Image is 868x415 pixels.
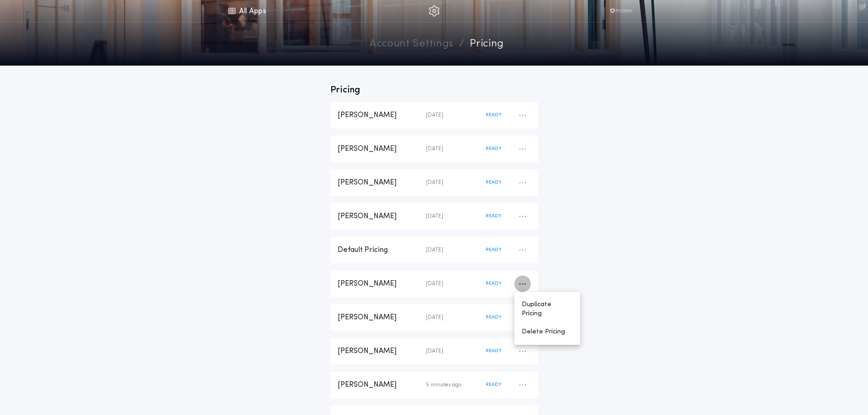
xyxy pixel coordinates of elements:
div: READY [486,179,531,187]
img: vs-icon [607,6,635,15]
div: [DATE] [426,145,486,153]
button: [PERSON_NAME][DATE]READY [330,271,538,297]
div: READY [486,314,531,322]
div: [DATE] [426,280,486,287]
button: [PERSON_NAME][DATE]READY [330,102,538,128]
button: [PERSON_NAME][DATE]READY [330,203,538,230]
div: READY [486,246,531,254]
button: Duplicate Pricing [514,296,580,323]
div: [PERSON_NAME] [338,144,426,154]
div: [PERSON_NAME] [338,346,426,356]
button: Delete Pricing [514,323,580,341]
div: [PERSON_NAME] [338,211,426,221]
a: Account Settings [370,36,454,52]
div: [DATE] [426,348,486,355]
a: pricing [470,36,504,52]
div: [PERSON_NAME] [338,380,426,390]
div: READY [486,145,531,153]
div: [DATE] [426,213,486,220]
div: [DATE] [426,179,486,186]
div: [PERSON_NAME] [338,178,426,188]
div: [DATE] [426,314,486,321]
button: [PERSON_NAME][DATE]READY [330,169,538,196]
img: img [429,5,440,16]
div: [PERSON_NAME] [338,110,426,120]
div: READY [486,348,531,355]
div: READY [486,280,531,288]
div: [DATE] [426,112,486,119]
div: READY [486,381,531,389]
button: [PERSON_NAME][DATE]READY [330,304,538,331]
button: [PERSON_NAME][DATE]READY [330,338,538,364]
div: 5 minutes ago [426,381,486,389]
button: Default Pricing[DATE]READY [330,237,538,263]
button: [PERSON_NAME][DATE]READY [330,136,538,162]
div: [DATE] [426,246,486,254]
div: Default Pricing [338,245,426,255]
p: / [459,36,464,52]
div: READY [486,112,531,119]
p: Pricing [330,84,538,97]
div: [PERSON_NAME] [338,279,426,289]
button: [PERSON_NAME]5 minutes agoREADY [330,372,538,398]
div: [PERSON_NAME] [338,313,426,323]
div: READY [486,213,531,220]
